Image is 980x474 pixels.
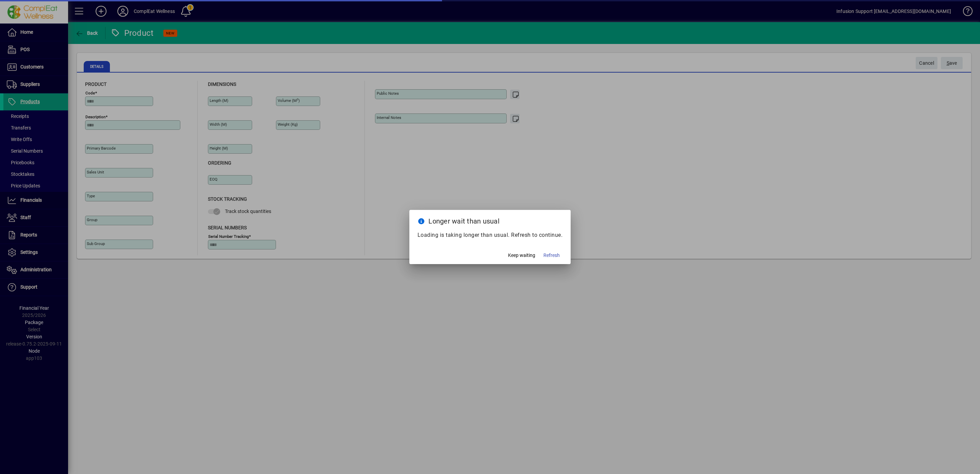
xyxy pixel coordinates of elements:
[418,231,563,239] p: Loading is taking longer than usual. Refresh to continue.
[505,249,538,261] button: Keep waiting
[508,252,535,259] span: Keep waiting
[428,217,500,225] span: Longer wait than usual
[543,252,560,259] span: Refresh
[541,249,562,261] button: Refresh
